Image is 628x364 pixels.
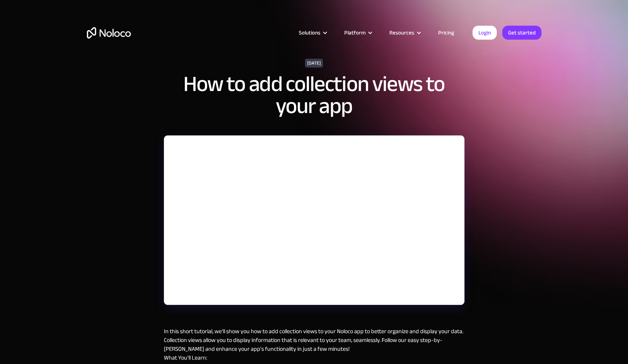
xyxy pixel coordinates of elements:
[164,136,464,305] iframe: YouTube embed
[299,28,320,37] div: Solutions
[502,26,541,40] a: Get started
[344,28,366,37] div: Platform
[473,26,497,40] a: Login
[380,28,429,37] div: Resources
[290,28,335,37] div: Solutions
[168,73,461,117] h1: How to add collection views to your app
[87,27,131,39] a: home
[429,28,463,37] a: Pricing
[335,28,380,37] div: Platform
[389,28,414,37] div: Resources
